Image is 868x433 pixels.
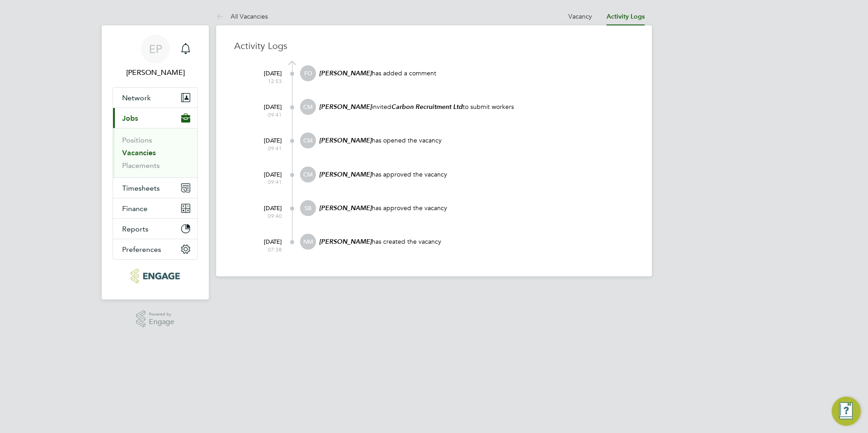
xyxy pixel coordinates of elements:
[113,239,197,259] button: Preferences
[568,12,592,20] a: Vacancy
[318,237,634,246] p: has created the vacancy
[122,245,161,254] span: Preferences
[113,178,197,198] button: Timesheets
[319,204,372,212] em: [PERSON_NAME]
[246,99,282,118] div: [DATE]
[246,111,282,118] span: 09:41
[246,167,282,186] div: [DATE]
[300,200,316,216] span: SB
[122,184,160,192] span: Timesheets
[113,88,197,108] button: Network
[122,114,138,123] span: Jobs
[113,269,198,283] a: Go to home page
[246,178,282,186] span: 09:41
[113,108,197,128] button: Jobs
[319,137,372,144] em: [PERSON_NAME]
[607,13,645,20] a: Activity Logs
[136,310,175,328] a: Powered byEngage
[246,212,282,220] span: 09:40
[318,170,634,179] p: has approved the vacancy
[318,103,634,111] p: invited to submit workers
[300,65,316,81] span: FO
[122,225,148,233] span: Reports
[300,133,316,148] span: CM
[319,103,372,111] em: [PERSON_NAME]
[246,246,282,253] span: 07:38
[246,65,282,84] div: [DATE]
[319,238,372,246] em: [PERSON_NAME]
[149,318,174,326] span: Engage
[246,145,282,152] span: 09:41
[246,78,282,85] span: 12:53
[246,133,282,152] div: [DATE]
[216,12,268,20] a: All Vacancies
[318,69,634,78] p: has added a comment
[149,43,162,55] span: EP
[300,167,316,182] span: CM
[113,34,198,78] a: EP[PERSON_NAME]
[113,128,197,177] div: Jobs
[122,204,148,213] span: Finance
[102,25,209,300] nav: Main navigation
[319,69,372,77] em: [PERSON_NAME]
[319,171,372,178] em: [PERSON_NAME]
[318,136,634,145] p: has opened the vacancy
[318,204,634,212] p: has approved the vacancy
[300,99,316,115] span: CM
[122,136,152,144] a: Positions
[131,269,179,283] img: carbonrecruitment-logo-retina.png
[122,93,151,102] span: Network
[122,161,160,170] a: Placements
[113,67,198,78] span: Emma Procter
[832,397,861,426] button: Engage Resource Center
[149,310,174,318] span: Powered by
[246,200,282,219] div: [DATE]
[122,148,156,157] a: Vacancies
[246,234,282,253] div: [DATE]
[300,234,316,250] span: NM
[391,103,463,111] em: Carbon Recruitment Ltd
[234,40,634,52] h3: Activity Logs
[113,198,197,218] button: Finance
[113,219,197,239] button: Reports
